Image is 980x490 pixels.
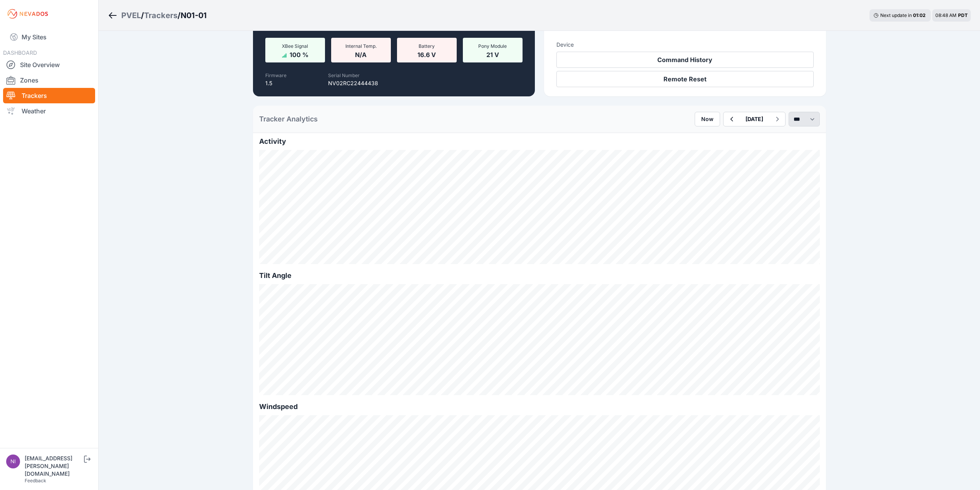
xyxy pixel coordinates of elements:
[259,270,820,281] h2: Tilt Angle
[556,52,814,68] button: Command History
[478,43,507,49] span: Pony Module
[3,28,95,46] a: My Sites
[556,41,814,49] h3: Device
[486,49,499,59] span: 21 V
[935,12,957,18] span: 08:48 AM
[282,43,308,49] span: XBee Signal
[25,455,82,478] div: [EMAIL_ADDRESS][PERSON_NAME][DOMAIN_NAME]
[265,72,286,78] label: Firmware
[6,455,20,468] img: nick.fritz@nevados.solar
[178,10,181,21] span: /
[345,43,377,49] span: Internal Temp.
[181,10,207,21] h3: N01-01
[3,57,95,72] a: Site Overview
[144,10,178,21] a: Trackers
[355,49,367,59] span: N/A
[417,49,436,59] span: 16.6 V
[958,12,968,18] span: PDT
[259,136,820,147] h2: Activity
[3,88,95,103] a: Trackers
[259,114,318,125] h2: Tracker Analytics
[328,79,378,87] p: NV02RC22444438
[739,112,769,126] button: [DATE]
[419,43,435,49] span: Battery
[290,49,308,59] span: 100 %
[121,10,141,21] a: PVEL
[3,72,95,88] a: Zones
[913,12,927,19] div: 01 : 02
[695,112,720,126] button: Now
[6,8,49,20] img: Nevados
[25,478,46,483] a: Feedback
[3,49,37,56] span: DASHBOARD
[3,103,95,119] a: Weather
[880,12,912,18] span: Next update in
[556,71,814,87] button: Remote Reset
[265,79,286,87] p: 1.5
[259,401,820,412] h2: Windspeed
[328,72,360,78] label: Serial Number
[108,5,207,25] nav: Breadcrumb
[141,10,144,21] span: /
